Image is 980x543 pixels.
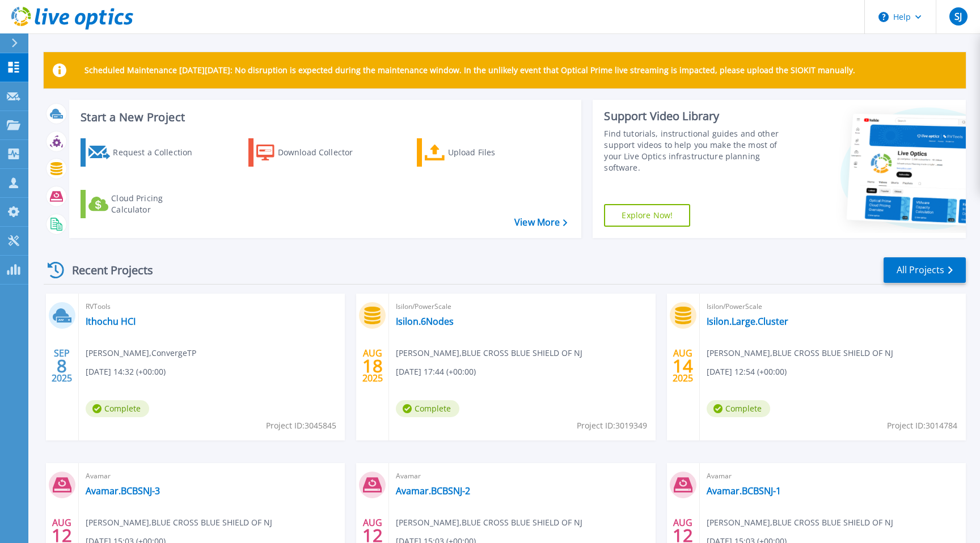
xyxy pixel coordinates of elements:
[884,257,966,283] a: All Projects
[57,361,67,371] span: 8
[396,400,459,417] span: Complete
[52,531,72,540] span: 12
[86,347,196,359] span: [PERSON_NAME] , ConvergeTP
[673,531,693,540] span: 12
[396,316,454,327] a: Isilon.6Nodes
[85,66,855,75] p: Scheduled Maintenance [DATE][DATE]: No disruption is expected during the maintenance window. In t...
[81,111,567,124] h3: Start a New Project
[362,531,383,540] span: 12
[707,347,893,359] span: [PERSON_NAME] , BLUE CROSS BLUE SHIELD OF NJ
[707,366,787,378] span: [DATE] 12:54 (+00:00)
[672,345,694,387] div: AUG 2025
[396,470,648,482] span: Avamar
[86,485,160,497] a: Avamar.BCBSNJ-3
[396,366,476,378] span: [DATE] 17:44 (+00:00)
[86,516,272,529] span: [PERSON_NAME] , BLUE CROSS BLUE SHIELD OF NJ
[111,193,202,215] div: Cloud Pricing Calculator
[604,109,793,124] div: Support Video Library
[577,419,647,432] span: Project ID: 3019349
[266,419,336,432] span: Project ID: 3045845
[86,366,166,378] span: [DATE] 14:32 (+00:00)
[44,256,168,284] div: Recent Projects
[707,470,959,482] span: Avamar
[707,400,770,417] span: Complete
[707,485,781,497] a: Avamar.BCBSNJ-1
[86,300,338,313] span: RVTools
[113,141,204,164] div: Request a Collection
[86,470,338,482] span: Avamar
[673,361,693,371] span: 14
[362,345,383,387] div: AUG 2025
[248,138,375,167] a: Download Collector
[707,516,893,529] span: [PERSON_NAME] , BLUE CROSS BLUE SHIELD OF NJ
[81,190,207,218] a: Cloud Pricing Calculator
[887,419,957,432] span: Project ID: 3014784
[396,347,582,359] span: [PERSON_NAME] , BLUE CROSS BLUE SHIELD OF NJ
[86,400,149,417] span: Complete
[396,485,470,497] a: Avamar.BCBSNJ-2
[954,12,962,21] span: SJ
[417,138,543,167] a: Upload Files
[514,217,567,228] a: View More
[86,316,136,327] a: Ithochu HCI
[278,141,369,164] div: Download Collector
[396,516,582,529] span: [PERSON_NAME] , BLUE CROSS BLUE SHIELD OF NJ
[707,316,788,327] a: Isilon.Large.Cluster
[604,204,690,227] a: Explore Now!
[51,345,73,387] div: SEP 2025
[362,361,383,371] span: 18
[448,141,539,164] div: Upload Files
[81,138,207,167] a: Request a Collection
[604,128,793,173] div: Find tutorials, instructional guides and other support videos to help you make the most of your L...
[396,300,648,313] span: Isilon/PowerScale
[707,300,959,313] span: Isilon/PowerScale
